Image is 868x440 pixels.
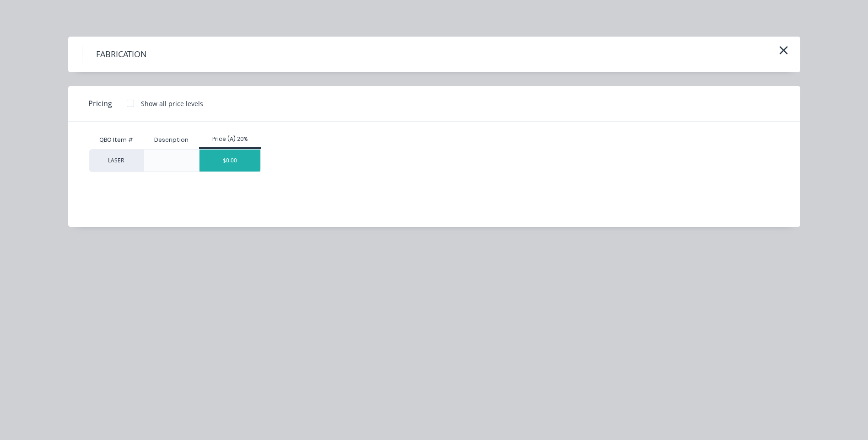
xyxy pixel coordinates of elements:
div: Price (A) 20% [199,135,261,143]
span: Pricing [88,98,112,109]
div: QBO Item # [89,131,144,149]
div: LASER [89,149,144,172]
div: $0.00 [199,150,260,172]
h4: FABRICATION [82,46,161,63]
div: Description [147,129,196,151]
div: Show all price levels [141,99,203,108]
